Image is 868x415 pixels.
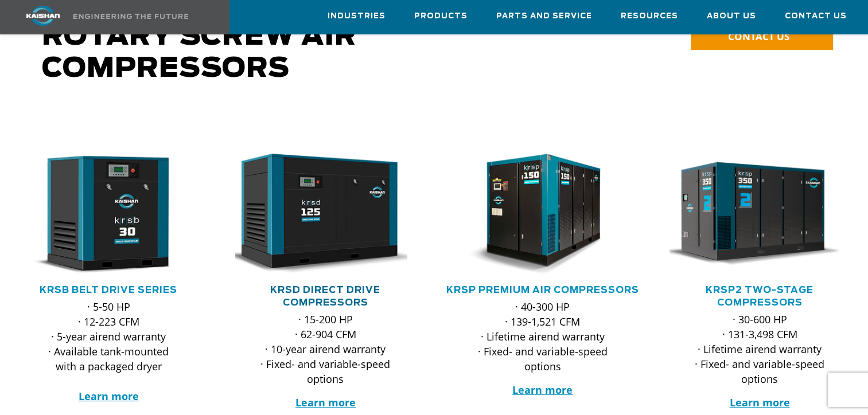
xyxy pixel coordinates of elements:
[40,285,177,295] a: KRSB Belt Drive Series
[729,396,789,409] a: Learn more
[691,24,833,50] a: CONTACT US
[18,154,198,275] div: krsb30
[414,10,468,23] span: Products
[79,389,139,403] a: Learn more
[227,154,407,275] img: krsd125
[328,1,386,32] a: Industries
[453,154,633,275] div: krsp150
[328,10,386,23] span: Industries
[670,154,850,275] div: krsp350
[692,312,827,386] p: · 30-600 HP · 131-3,498 CFM · Lifetime airend warranty · Fixed- and variable-speed options
[41,299,176,404] p: · 5-50 HP · 12-223 CFM · 5-year airend warranty · Available tank-mounted with a packaged dryer
[496,1,592,32] a: Parts and Service
[621,1,678,32] a: Resources
[235,154,415,275] div: krsd125
[496,10,592,23] span: Parts and Service
[707,1,756,32] a: About Us
[414,1,468,32] a: Products
[73,14,188,19] img: Engineering the future
[10,154,190,275] img: krsb30
[258,312,392,386] p: · 15-200 HP · 62-904 CFM · 10-year airend warranty · Fixed- and variable-speed options
[476,299,610,374] p: · 40-300 HP · 139-1,521 CFM · Lifetime airend warranty · Fixed- and variable-speed options
[661,154,842,275] img: krsp350
[727,30,789,43] span: CONTACT US
[707,10,756,23] span: About Us
[621,10,678,23] span: Resources
[446,285,639,295] a: KRSP Premium Air Compressors
[785,10,847,23] span: Contact Us
[444,154,625,275] img: krsp150
[512,383,573,397] a: Learn more
[270,285,380,307] a: KRSD Direct Drive Compressors
[785,1,847,32] a: Contact Us
[706,285,813,307] a: KRSP2 Two-Stage Compressors
[295,396,356,409] a: Learn more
